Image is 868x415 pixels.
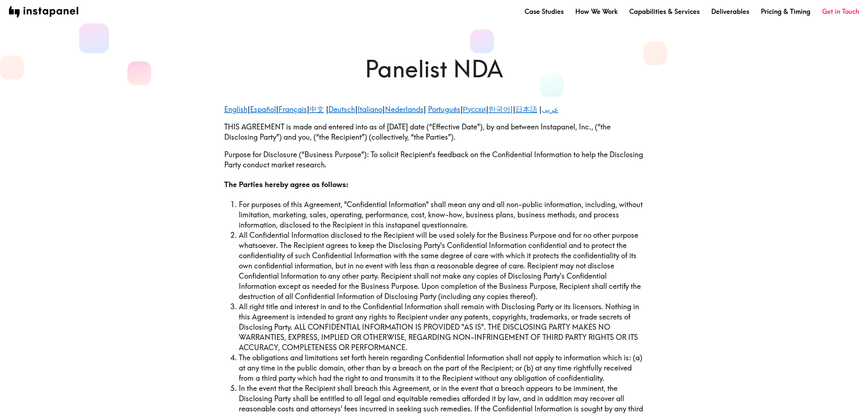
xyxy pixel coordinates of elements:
a: Capabilities & Services [629,7,700,16]
a: Русски [463,105,486,114]
a: Case Studies [525,7,564,16]
a: 日本語 [515,105,537,114]
a: How We Work [575,7,618,16]
a: Português [428,105,460,114]
a: Español [250,105,276,114]
a: English [224,105,248,114]
a: Deliverables [711,7,749,16]
li: The obligations and limitations set forth herein regarding Confidential Information shall not app... [239,353,644,383]
a: Deutsch [328,105,355,114]
p: Purpose for Disclosure (“Business Purpose”): To solicit Recipient's feedback on the Confidential ... [224,150,644,170]
li: For purposes of this Agreement, "Confidential Information" shall mean any and all non-public info... [239,199,644,230]
h1: Panelist NDA [224,53,644,85]
a: عربى [542,105,558,114]
p: THIS AGREEMENT is made and entered into as of [DATE] date (“Effective Date”), by and between Inst... [224,122,644,142]
a: Nederlands [385,105,424,114]
li: All right title and interest in and to the Confidential Information shall remain with Disclosing ... [239,302,644,353]
a: Pricing & Timing [761,7,810,16]
a: 中文 [310,105,324,114]
a: Français [279,105,307,114]
li: All Confidential Information disclosed to the Recipient will be used solely for the Business Purp... [239,230,644,302]
a: 한국어| [489,105,513,114]
p: | | | | | | | | | | | [224,104,644,115]
img: instapanel [9,6,78,18]
a: Get in Touch [822,7,859,16]
h4: The Parties hereby agree as follows: [224,179,644,190]
a: Italiano [358,105,382,114]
